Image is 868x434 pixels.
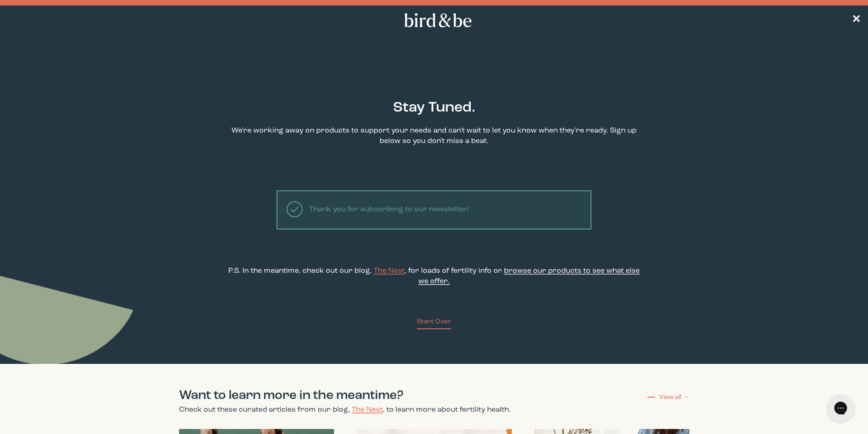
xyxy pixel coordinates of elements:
[179,387,511,405] h2: Want to learn more in the meantime?
[374,267,405,275] a: The Nest
[417,294,451,329] a: Start Over
[417,317,451,329] button: Start Over
[393,97,475,118] h2: Stay Tuned.
[224,126,644,147] p: We're working away on products to support your needs and can't wait to let you know when they're ...
[647,393,689,402] a: View all →
[822,391,859,425] iframe: Gorgias live chat messenger
[179,405,511,415] p: Check out these curated articles from our blog, , to learn more about fertility health.
[418,267,640,285] a: browse our products to see what else we offer.
[224,266,644,287] p: P.S. In the meantime, check out our blog, , for loads of fertility info or
[352,406,383,414] a: The Nest
[277,190,591,230] div: Thank you for subscribing to our newsletter!
[852,12,861,28] a: ✕
[852,15,861,26] span: ✕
